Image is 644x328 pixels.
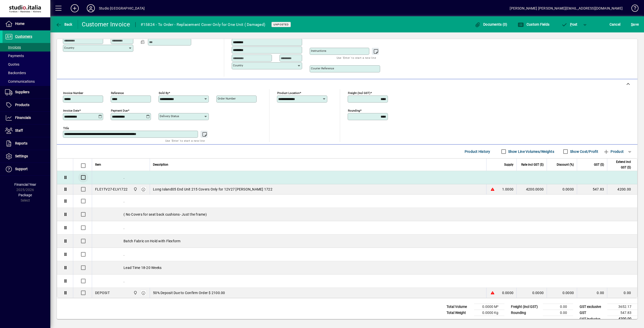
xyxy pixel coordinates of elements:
td: 547.83 [607,310,637,316]
span: Documents (0) [475,22,507,26]
div: ( No Covers for seat back cushions- Just the frame) [92,208,637,221]
td: 3652.17 [607,304,637,310]
td: 0.00 [543,310,573,316]
mat-hint: Use 'Enter' to start a new line [337,55,376,61]
div: #15824 - To Order - Replacement Cover Only for One Unit ( Damaged) [141,21,265,29]
div: . [92,274,637,288]
mat-label: Freight (incl GST) [348,91,370,95]
div: . [92,248,637,261]
span: P [570,22,572,26]
span: Products [15,103,29,107]
mat-label: Delivery status [160,114,179,118]
mat-label: Courier Reference [311,67,334,70]
button: Product History [463,147,492,156]
label: Show Line Volumes/Weights [507,149,554,154]
a: Settings [3,150,50,163]
span: Rate incl GST ($) [521,162,544,167]
span: Extend incl GST ($) [610,159,631,170]
td: 0.0000 M³ [474,304,504,310]
a: Home [3,18,50,30]
span: Suppliers [15,90,29,94]
a: Backorders [3,69,50,77]
span: Nugent Street [132,186,138,192]
span: Settings [15,154,28,158]
span: Cancel [610,20,621,28]
div: . [92,171,637,184]
button: Documents (0) [473,20,509,29]
span: Support [15,167,28,171]
td: GST inclusive [577,316,607,322]
span: Financial Year [14,182,36,186]
td: Total Volume [444,304,474,310]
span: 1.0000 [502,187,514,192]
td: 0.0000 [547,184,577,195]
span: Backorders [5,71,26,75]
span: Description [153,162,168,167]
td: 0.00 [577,288,607,298]
div: FLE1TV27-ELV1722 [95,187,128,192]
mat-label: Product location [277,91,300,95]
a: Knowledge Base [628,1,638,17]
mat-label: Country [64,46,74,50]
label: Show Cost/Profit [569,149,598,154]
mat-label: Country [233,64,243,67]
mat-label: Rounding [348,109,360,112]
button: Custom Fields [516,20,551,29]
mat-label: Reference [111,91,124,95]
a: Products [3,99,50,111]
button: Post [559,20,580,29]
span: Quotes [5,62,19,66]
td: 547.83 [577,184,607,195]
td: 0.0000 [547,288,577,298]
a: Communications [3,77,50,86]
div: Lead Time 18-20 Weeks [92,261,637,274]
button: Save [630,20,640,29]
mat-label: Order number [218,97,236,100]
button: Profile [83,4,99,13]
span: Supply [504,162,513,167]
span: Staff [15,128,23,132]
mat-label: Invoice date [63,109,79,112]
mat-label: Title [63,126,69,130]
span: Nugent Street [132,290,138,296]
a: Invoices [3,43,50,52]
span: Back [56,22,72,26]
td: Total Weight [444,310,474,316]
td: 4200.00 [607,316,637,322]
span: Unposted [273,23,289,26]
span: 0.0000 [502,290,514,295]
div: . [92,221,637,234]
span: Package [18,193,32,197]
mat-label: Sold by [159,91,169,95]
span: Financials [15,116,31,120]
span: Discount (%) [557,162,574,167]
a: Suppliers [3,86,50,99]
a: Quotes [3,60,50,69]
mat-label: Instructions [311,49,326,53]
a: Financials [3,112,50,124]
div: . [92,195,637,208]
td: 0.00 [543,304,573,310]
span: Item [95,162,101,167]
span: Reports [15,141,27,145]
div: [PERSON_NAME] [PERSON_NAME][EMAIL_ADDRESS][DOMAIN_NAME] [510,4,623,12]
td: Freight (incl GST) [508,304,543,310]
div: Batch Fabric on Hold with Flexform [92,235,637,248]
span: ave [631,20,639,28]
span: Product [603,148,624,156]
span: Communications [5,79,35,83]
span: Customers [15,34,32,38]
button: Product [601,147,626,156]
span: Home [15,22,24,26]
span: Payments [5,54,24,58]
button: Add [67,4,83,13]
td: 0.00 [607,288,637,298]
span: S [631,22,633,26]
a: Support [3,163,50,175]
span: Custom Fields [518,22,549,26]
td: GST [577,310,607,316]
a: Payments [3,52,50,60]
a: Staff [3,124,50,137]
td: 4200.00 [607,184,637,195]
mat-label: Payment due [111,109,128,112]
